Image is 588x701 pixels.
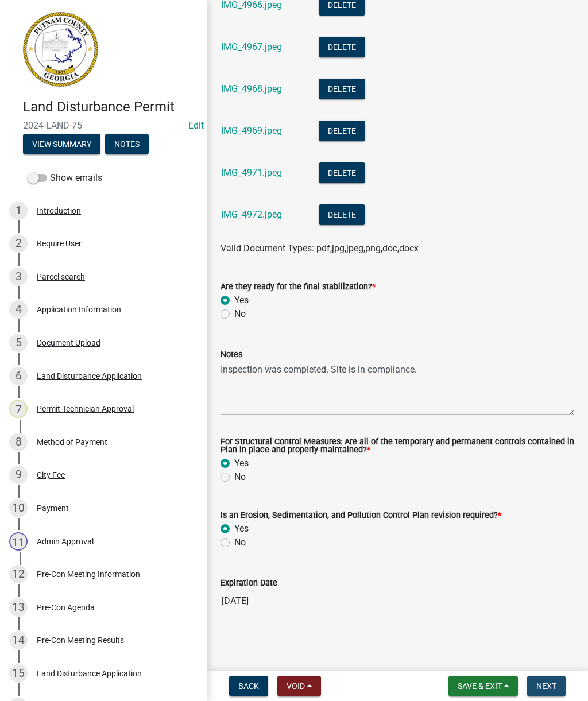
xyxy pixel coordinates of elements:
[220,243,419,254] span: Valid Document Types: pdf,jpg,jpeg,png,doc,docx
[105,134,149,154] button: Notes
[238,681,259,691] span: Back
[37,239,82,247] div: Require User
[221,83,282,94] a: IMG_4968.jpeg
[319,121,365,141] button: Delete
[9,400,28,418] div: 7
[105,140,149,149] wm-modal-confirm: Notes
[37,339,100,347] div: Document Upload
[23,140,100,149] wm-modal-confirm: Summary
[37,438,107,446] div: Method of Payment
[37,636,124,644] div: Pre-Con Meeting Results
[220,512,501,520] label: Is an Erosion, Sedimentation, and Pollution Control Plan revision required?
[319,210,365,220] wm-modal-confirm: Delete Document
[9,268,28,286] div: 3
[234,470,246,484] label: No
[188,120,204,131] a: Edit
[319,162,365,183] button: Delete
[221,167,282,178] a: IMG_4971.jpeg
[319,126,365,137] wm-modal-confirm: Delete Document
[287,681,305,691] span: Void
[319,42,365,53] wm-modal-confirm: Delete Document
[221,41,282,52] a: IMG_4967.jpeg
[277,676,321,696] button: Void
[319,168,365,179] wm-modal-confirm: Delete Document
[37,669,142,677] div: Land Disturbance Application
[37,305,121,313] div: Application Information
[28,171,102,185] label: Show emails
[37,273,85,281] div: Parcel search
[527,676,566,696] button: Next
[319,37,365,57] button: Delete
[221,125,282,136] a: IMG_4969.jpeg
[221,209,282,220] a: IMG_4972.jpeg
[234,522,249,536] label: Yes
[9,300,28,319] div: 4
[220,283,376,291] label: Are they ready for the final stabilization?
[229,676,268,696] button: Back
[37,207,81,215] div: Introduction
[37,405,134,413] div: Permit Technician Approval
[9,433,28,451] div: 8
[37,603,95,611] div: Pre-Con Agenda
[37,372,142,380] div: Land Disturbance Application
[319,84,365,95] wm-modal-confirm: Delete Document
[9,234,28,253] div: 2
[37,504,69,512] div: Payment
[9,565,28,583] div: 12
[9,631,28,649] div: 14
[9,466,28,484] div: 9
[9,202,28,220] div: 1
[319,204,365,225] button: Delete
[37,537,94,545] div: Admin Approval
[220,579,277,587] label: Expiration Date
[9,664,28,683] div: 15
[319,79,365,99] button: Delete
[9,598,28,617] div: 13
[37,570,140,578] div: Pre-Con Meeting Information
[448,676,518,696] button: Save & Exit
[536,681,556,691] span: Next
[9,367,28,385] div: 6
[234,307,246,321] label: No
[23,134,100,154] button: View Summary
[23,120,184,131] span: 2024-LAND-75
[220,438,574,455] label: For Structural Control Measures: Are all of the temporary and permanent controls contained in Pla...
[9,334,28,352] div: 5
[458,681,502,691] span: Save & Exit
[9,532,28,551] div: 11
[188,120,204,131] wm-modal-confirm: Edit Application Number
[23,12,98,87] img: Putnam County, Georgia
[234,293,249,307] label: Yes
[234,536,246,549] label: No
[23,99,198,115] h4: Land Disturbance Permit
[9,499,28,517] div: 10
[220,351,242,359] label: Notes
[234,456,249,470] label: Yes
[37,471,65,479] div: City Fee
